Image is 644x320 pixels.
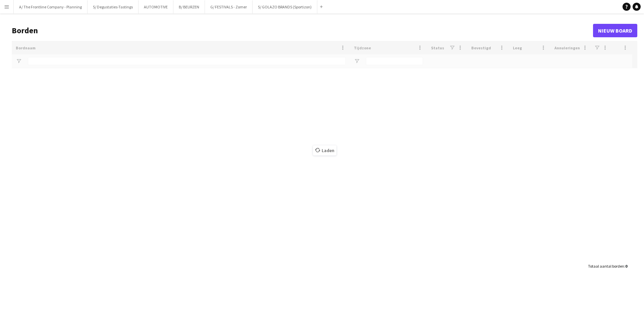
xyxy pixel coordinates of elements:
button: S/ GOLAZO BRANDS (Sportizon) [253,0,317,13]
button: G/ FESTIVALS - Zomer [205,0,253,13]
span: Laden [313,145,336,155]
button: B/ BEURZEN [173,0,205,13]
span: Totaal aantal borden [588,264,624,269]
h1: Borden [12,26,593,36]
span: 0 [625,264,627,269]
button: AUTOMOTIVE [139,0,173,13]
a: Nieuw board [593,24,637,37]
button: S/ Degustaties-Tastings [88,0,139,13]
div: : [588,260,627,273]
button: A/ The Frontline Company - Planning [14,0,88,13]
